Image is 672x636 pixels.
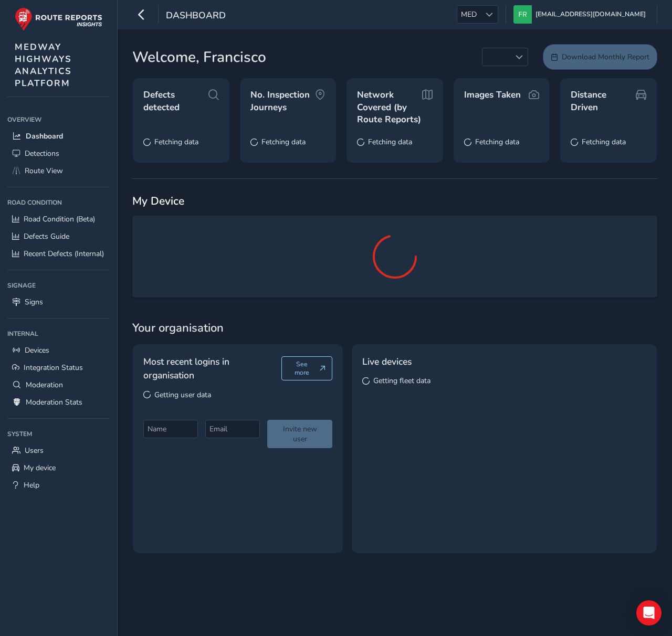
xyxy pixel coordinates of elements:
img: diamond-layout [513,5,532,24]
span: Fetching data [154,137,198,147]
span: See more [288,360,316,377]
a: Integration Status [7,359,110,376]
span: My Device [132,194,184,208]
a: Moderation Stats [7,394,110,411]
button: [EMAIL_ADDRESS][DOMAIN_NAME] [513,5,649,24]
span: Dashboard [26,131,63,141]
span: Images Taken [464,89,521,101]
img: rr logo [15,7,102,31]
a: My device [7,459,110,476]
a: Defects Guide [7,228,110,245]
button: See more [281,356,332,380]
a: Devices [7,342,110,359]
a: Detections [7,145,110,162]
a: Route View [7,162,110,179]
span: Road Condition (Beta) [24,214,95,224]
span: Defects detected [143,89,208,113]
a: Users [7,442,110,459]
a: Dashboard [7,128,110,145]
a: Road Condition (Beta) [7,210,110,228]
div: Open Intercom Messenger [636,600,661,626]
a: Help [7,476,110,494]
div: Internal [7,326,110,342]
span: Moderation Stats [26,397,82,407]
span: Distance Driven [571,89,636,113]
div: Overview [7,112,110,128]
span: Welcome, Francisco [132,46,266,68]
a: Signs [7,293,110,311]
span: Signs [25,297,43,307]
span: MED [457,6,480,23]
span: Fetching data [475,137,519,147]
a: Moderation [7,376,110,394]
span: Moderation [26,380,63,390]
span: Devices [25,345,49,355]
span: Network Covered (by Route Reports) [357,89,422,126]
span: Fetching data [582,137,626,147]
div: System [7,426,110,442]
span: [EMAIL_ADDRESS][DOMAIN_NAME] [535,5,646,24]
span: Route View [25,166,63,176]
span: Users [25,446,44,455]
div: Road Condition [7,195,110,210]
span: Detections [25,149,59,158]
a: Recent Defects (Internal) [7,245,110,262]
span: Help [24,480,39,490]
div: Signage [7,278,110,293]
span: MEDWAY HIGHWAYS ANALYTICS PLATFORM [15,41,72,89]
span: No. Inspection Journeys [250,89,316,113]
span: Your organisation [132,320,657,336]
span: Defects Guide [24,231,69,241]
span: My device [24,463,56,473]
span: Fetching data [261,137,306,147]
span: Fetching data [368,137,412,147]
span: Recent Defects (Internal) [24,249,104,259]
span: Integration Status [24,363,83,373]
span: Dashboard [166,9,226,24]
